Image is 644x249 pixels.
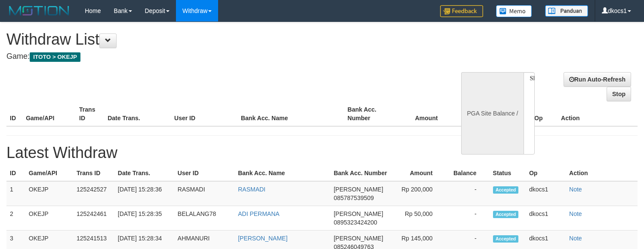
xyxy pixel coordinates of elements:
th: Op [526,165,566,181]
th: Bank Acc. Number [344,102,397,126]
a: Run Auto-Refresh [564,72,631,87]
th: Amount [397,102,451,126]
h1: Latest Withdraw [6,144,638,161]
img: panduan.png [545,5,588,17]
th: Bank Acc. Number [330,165,394,181]
td: 1 [6,181,25,206]
th: Status [490,165,526,181]
a: Note [569,235,582,242]
th: Date Trans. [104,102,171,126]
span: [PERSON_NAME] [334,186,383,193]
h1: Withdraw List [6,31,421,48]
th: Action [558,102,638,126]
td: Rp 200,000 [394,181,445,206]
td: 125242527 [73,181,114,206]
th: Date Trans. [114,165,174,181]
th: Game/API [25,165,73,181]
th: Trans ID [76,102,104,126]
span: ITOTO > OKEJP [30,52,80,62]
img: Button%20Memo.svg [496,5,532,17]
span: Accepted [493,186,519,194]
div: PGA Site Balance / [461,72,523,155]
td: - [446,181,490,206]
th: Bank Acc. Name [234,165,330,181]
th: User ID [174,165,234,181]
td: OKEJP [25,206,73,231]
td: RASMADI [174,181,234,206]
td: [DATE] 15:28:36 [114,181,174,206]
td: - [446,206,490,231]
span: 085787539509 [334,194,374,201]
a: [PERSON_NAME] [238,235,287,242]
a: ADI PERMANA [238,210,279,217]
span: [PERSON_NAME] [334,235,383,242]
th: Balance [446,165,490,181]
a: Stop [607,87,631,101]
th: Balance [451,102,500,126]
img: Feedback.jpg [440,5,483,17]
span: Accepted [493,235,519,243]
th: ID [6,165,25,181]
h4: Game: [6,52,421,61]
th: ID [6,102,22,126]
th: User ID [171,102,237,126]
a: Note [569,186,582,193]
td: Rp 50,000 [394,206,445,231]
th: Action [566,165,638,181]
td: 125242461 [73,206,114,231]
td: dkocs1 [526,181,566,206]
span: Accepted [493,211,519,218]
span: [PERSON_NAME] [334,210,383,217]
td: BELALANG78 [174,206,234,231]
a: RASMADI [238,186,265,193]
th: Op [531,102,558,126]
a: Note [569,210,582,217]
td: [DATE] 15:28:35 [114,206,174,231]
th: Amount [394,165,445,181]
td: 2 [6,206,25,231]
th: Trans ID [73,165,114,181]
img: MOTION_logo.png [6,4,72,17]
span: 0895323424200 [334,219,377,226]
td: OKEJP [25,181,73,206]
th: Bank Acc. Name [237,102,344,126]
td: dkocs1 [526,206,566,231]
th: Game/API [22,102,76,126]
